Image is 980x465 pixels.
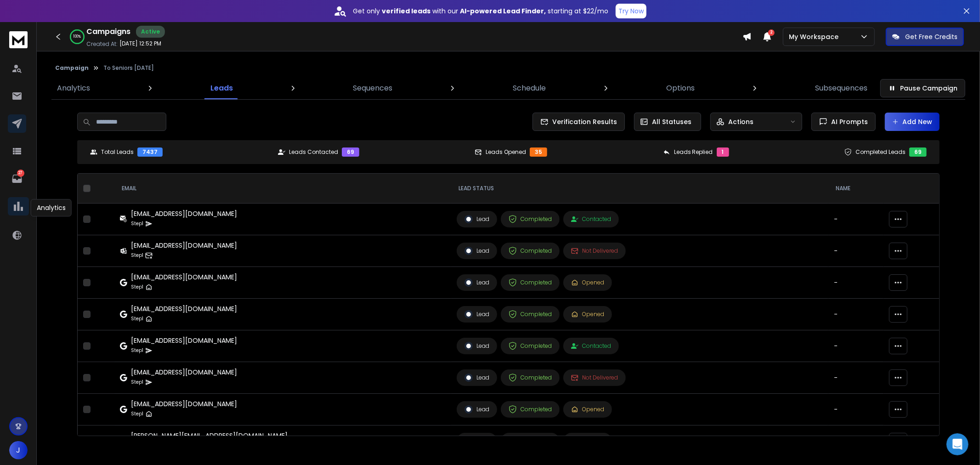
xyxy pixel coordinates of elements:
a: Options [661,77,700,99]
button: AI Prompts [811,113,876,131]
div: A few common reasons why this happens: [15,177,143,204]
div: Lead [465,310,489,318]
p: Sequences [353,83,393,94]
div: Lead [465,405,489,414]
p: Leads Contacted [289,148,338,156]
div: Completed [509,374,552,382]
div: Hi [PERSON_NAME],The error you’re seeing (“Temporary authentication failure”) usually happens whe... [7,73,151,316]
p: Step 1 [131,409,143,419]
b: “Temporary authentication failure” [15,97,137,113]
div: The quickest fix is to click and re-authenticate the account. Once done, your mailbox will be bac... [15,265,143,310]
li: The mailbox connection dropped temporarily due to server instability. [22,224,143,241]
div: Raj says… [7,73,176,336]
p: Leads Replied [674,148,713,156]
div: Hi [PERSON_NAME], The error you’re seeing ( ) usually happens when the connection between your ma... [15,79,143,178]
div: [EMAIL_ADDRESS][DOMAIN_NAME] [131,241,237,250]
p: Get Free Credits [905,32,957,41]
button: Verification Results [532,113,625,131]
p: Leads [210,83,233,94]
div: Completed [509,247,552,255]
p: Created At: [86,40,118,48]
div: Completed [509,278,552,287]
div: 7437 [137,147,163,157]
p: Step 1 [131,283,143,292]
span: 2 [768,29,775,36]
div: Analytics [31,199,72,216]
a: 27 [8,170,26,188]
div: Contacted [571,215,611,223]
div: Jeff says… [7,9,176,37]
li: Login details may have been updated or reset recently. [22,204,143,221]
div: [EMAIL_ADDRESS][DOMAIN_NAME] [131,399,237,408]
button: Pause Campaign [880,79,965,97]
span: AI Prompts [827,117,868,126]
td: - [828,267,884,299]
p: 100 % [74,34,81,40]
div: [EMAIL_ADDRESS][DOMAIN_NAME] [131,272,237,282]
p: Step 1 [131,378,143,387]
div: Active [136,26,165,38]
div: Opened [571,311,604,318]
td: - [828,425,884,457]
a: Sequences [348,77,398,99]
p: Get only with our starting at $22/mo [353,6,608,16]
b: Reconnect [29,275,67,282]
button: J [9,441,28,459]
td: - [828,330,884,362]
td: - [828,204,884,235]
strong: verified leads [382,6,431,16]
div: Lead [465,278,489,287]
td: - [828,299,884,330]
p: 27 [17,170,24,177]
p: Leads Opened [486,148,526,156]
button: Emoji picker [14,301,22,308]
div: Opened [571,406,604,413]
div: Contacted [571,342,611,350]
p: Step 1 [131,314,143,323]
textarea: Message… [8,282,176,297]
div: Completed [509,405,552,414]
p: Try Now [618,6,644,16]
p: Completed Leads [855,148,906,156]
img: Profile image for Box [26,5,41,20]
div: 1 [717,147,729,157]
td: - [828,394,884,425]
th: LEAD STATUS [451,174,828,204]
h1: Box [45,9,58,16]
div: Lead [465,247,489,255]
p: My Workspace [789,32,842,41]
p: Analytics [57,83,90,94]
div: [EMAIL_ADDRESS][DOMAIN_NAME] [131,368,237,377]
td: - [828,362,884,394]
div: Completed [509,310,552,318]
span: Verification Results [549,117,617,126]
div: Not Delivered [571,247,618,255]
div: Raj says… [7,52,176,73]
button: Campaign [55,64,89,72]
button: Add New [885,113,940,131]
a: Leads [205,77,238,99]
div: Close [161,4,178,20]
div: 35 [530,147,547,157]
div: Lead [465,374,489,382]
div: Completed [509,215,552,223]
img: Profile image for Raj [16,53,25,62]
button: Get Free Credits [886,28,964,46]
div: Opened [571,279,604,286]
button: Gif picker [29,301,36,308]
h1: Campaigns [86,26,130,37]
div: [EMAIL_ADDRESS][DOMAIN_NAME] [131,304,237,313]
th: EMAIL [114,174,451,204]
div: Lead [465,215,489,223]
div: <b>[PERSON_NAME]</b> joined the conversation [28,54,169,62]
p: To Seniors [DATE] [103,64,154,72]
p: Step 1 [131,219,143,228]
th: NAME [828,174,884,204]
button: go back [6,4,23,21]
p: Step 1 [131,251,143,260]
div: Completed [509,342,552,350]
p: All Statuses [652,117,691,126]
p: Total Leads [101,148,134,156]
